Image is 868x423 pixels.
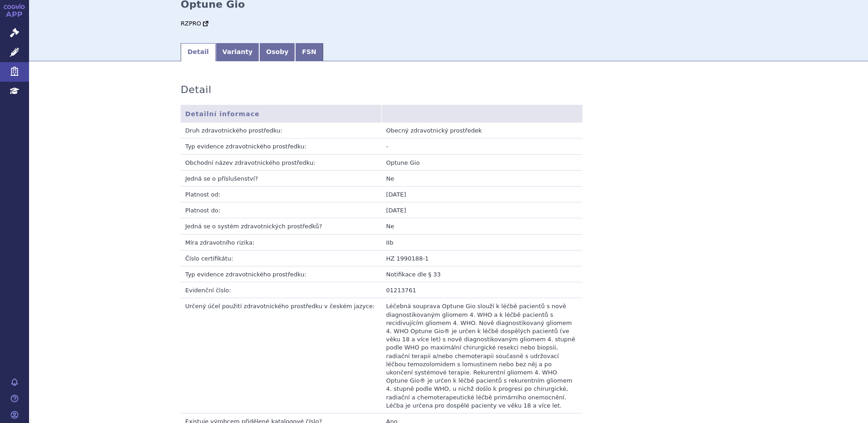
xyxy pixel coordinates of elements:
a: Osoby [259,43,295,61]
a: FSN [295,43,323,61]
td: [DATE] [382,187,583,202]
td: Evidenční číslo: [181,282,382,298]
td: Platnost od: [181,187,382,202]
a: Varianty [216,43,259,61]
td: IIb [382,234,583,250]
td: - [382,138,583,154]
td: Léčebná souprava Optune Gio slouží k léčbě pacientů s nově diagnostikovaným gliomem 4. WHO a k lé... [382,298,583,413]
th: Detailní informace [181,105,382,123]
td: Typ evidence zdravotnického prostředku: [181,266,382,282]
td: Určený účel použití zdravotnického prostředku v českém jazyce: [181,298,382,413]
td: Obecný zdravotnický prostředek [382,123,583,138]
td: HZ 1990188-1 [382,250,583,266]
td: Jedná se o systém zdravotnických prostředků? [181,218,382,234]
td: 01213761 [382,282,583,298]
td: Typ evidence zdravotnického prostředku: [181,138,382,154]
td: Ne [382,170,583,186]
td: Jedná se o příslušenství? [181,170,382,186]
a: Detail [181,43,216,61]
td: Druh zdravotnického prostředku: [181,123,382,138]
td: Notifikace dle § 33 [382,266,583,282]
td: Číslo certifikátu: [181,250,382,266]
h3: Detail [181,84,212,96]
td: [DATE] [382,202,583,218]
td: Obchodní název zdravotnického prostředku: [181,154,382,170]
a: RZPRO [181,20,210,27]
td: Míra zdravotního rizika: [181,234,382,250]
td: Platnost do: [181,202,382,218]
td: Ne [382,218,583,234]
td: Optune Gio [382,154,583,170]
